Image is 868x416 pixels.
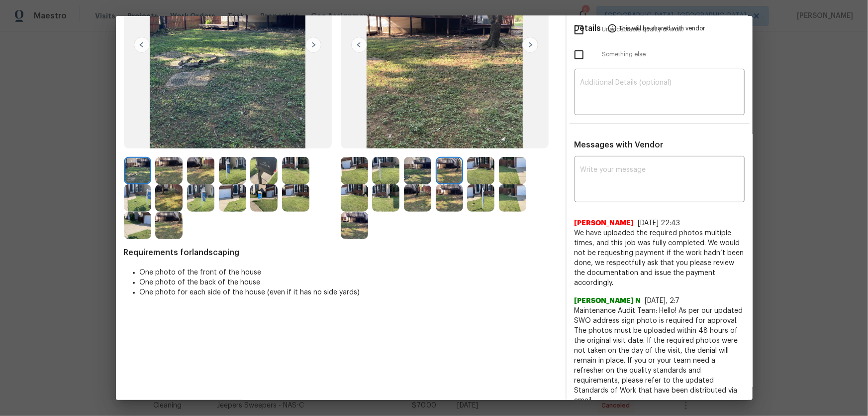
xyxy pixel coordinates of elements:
span: We have uploaded the required photos multiple times, and this job was fully completed. We would n... [575,228,745,288]
img: right-chevron-button-url [522,37,538,53]
span: Maintenance Audit Team: Hello! As per our updated SWO address sign photo is required for approval... [575,306,745,406]
span: Messages with Vendor [575,141,664,149]
span: Requirements for landscaping [124,248,558,258]
img: left-chevron-button-url [351,37,367,53]
img: right-chevron-button-url [305,37,321,53]
span: This will be shared with vendor [619,16,705,40]
img: left-chevron-button-url [134,37,150,53]
li: One photo of the front of the house [140,268,558,277]
li: One photo for each side of the house (even if it has no side yards) [140,287,558,297]
span: [DATE], 2:7 [645,297,680,304]
span: [DATE] 22:43 [638,220,680,227]
div: Something else [567,42,753,67]
span: Details [575,16,601,40]
span: [PERSON_NAME] N [575,296,641,306]
span: [PERSON_NAME] [575,218,634,228]
li: One photo of the back of the house [140,277,558,287]
span: Something else [602,50,745,59]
